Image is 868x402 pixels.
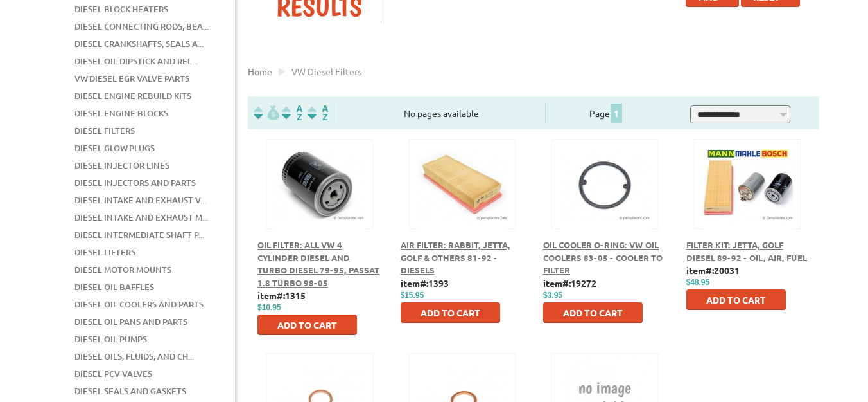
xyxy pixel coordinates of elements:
[74,244,135,260] a: Diesel Lifters
[545,102,668,123] div: Page
[543,302,643,323] button: Add to Cart
[74,192,206,208] a: Diesel Intake and Exhaust V...
[74,1,168,17] a: Diesel Block Heaters
[686,278,710,287] span: $48.95
[74,140,155,156] a: Diesel Glow Plugs
[686,289,786,310] button: Add to Cart
[257,315,357,335] button: Add to Cart
[401,239,510,275] a: Air Filter: Rabbit, Jetta, Golf & Others 81-92 - Diesels
[338,107,545,120] div: No pages available
[571,277,596,289] u: 19272
[74,261,171,278] a: Diesel Motor Mounts
[686,264,740,276] b: item#:
[686,239,807,263] a: Filter Kit: Jetta, Golf Diesel 89-92 - Oil, Air, Fuel
[74,331,147,347] a: Diesel Oil Pumps
[543,239,663,275] a: Oil Cooler O-Ring: VW oil coolers 83-05 - Cooler to Filter
[74,157,169,174] a: Diesel Injector Lines
[714,264,740,276] u: 20031
[74,53,198,69] a: Diesel Oil Dipstick and Rel...
[257,239,379,288] a: Oil Filter: All VW 4 Cylinder Diesel and Turbo Diesel 79-95, Passat 1.8 Turbo 98-05
[74,105,168,122] a: Diesel Engine Blocks
[706,294,766,306] span: Add to Cart
[543,277,596,289] b: item#:
[248,66,272,77] a: Home
[401,302,500,323] button: Add to Cart
[279,105,305,120] img: Sort by Headline
[74,87,191,104] a: Diesel Engine Rebuild Kits
[277,319,337,331] span: Add to Cart
[74,70,189,87] a: VW Diesel EGR Valve Parts
[74,365,152,382] a: Diesel PCV Valves
[543,291,562,300] span: $3.95
[401,291,424,300] span: $15.95
[74,226,204,243] a: Diesel Intermediate Shaft P...
[74,209,208,226] a: Diesel Intake and Exhaust M...
[611,104,622,123] span: 1
[254,105,279,120] img: filterpricelow.svg
[74,348,194,365] a: Diesel Oils, Fluids, and Ch...
[74,18,209,35] a: Diesel Connecting Rods, Bea...
[563,307,623,318] span: Add to Cart
[74,174,196,191] a: Diesel Injectors and Parts
[74,296,204,313] a: Diesel Oil Coolers and Parts
[291,66,361,77] span: VW diesel filters
[74,122,135,139] a: Diesel Filters
[305,105,331,120] img: Sort by Sales Rank
[74,279,154,295] a: Diesel Oil Baffles
[74,313,187,330] a: Diesel Oil Pans and Parts
[401,277,449,289] b: item#:
[421,307,480,318] span: Add to Cart
[257,289,306,301] b: item#:
[428,277,449,289] u: 1393
[74,35,204,52] a: Diesel Crankshafts, Seals a...
[285,289,306,301] u: 1315
[74,383,186,399] a: Diesel Seals and Gaskets
[257,303,281,312] span: $10.95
